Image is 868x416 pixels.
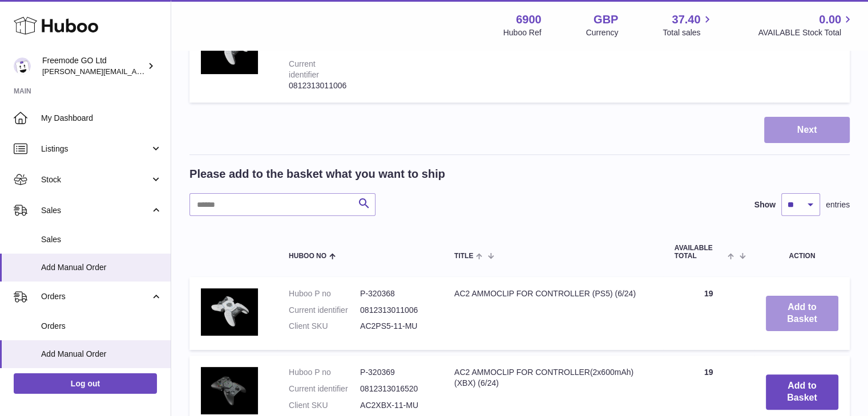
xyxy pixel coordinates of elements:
[289,400,360,411] dt: Client SKU
[201,367,258,414] img: AC2 AMMOCLIP FOR CONTROLLER(2x600mAh) (XBX) (6/24)
[672,12,700,27] span: 37.40
[189,166,445,182] h2: Please add to the basket what you want to ship
[663,277,754,350] td: 19
[594,12,618,27] strong: GBP
[289,367,360,378] dt: Huboo P no
[758,12,854,38] a: 0.00 AVAILABLE Stock Total
[41,291,150,302] span: Orders
[41,205,150,216] span: Sales
[663,12,713,38] a: 37.40 Total sales
[586,27,619,38] div: Currency
[41,113,162,124] span: My Dashboard
[289,384,360,394] dt: Current identifier
[41,262,162,273] span: Add Manual Order
[289,252,326,260] span: Huboo no
[289,321,360,332] dt: Client SKU
[289,80,348,91] div: 0812313011006
[42,55,145,77] div: Freemode GO Ltd
[41,174,150,185] span: Stock
[14,58,31,75] img: lenka.smikniarova@gioteck.com
[360,305,431,316] dd: 0812313011006
[663,27,713,38] span: Total sales
[819,12,841,27] span: 0.00
[289,288,360,299] dt: Huboo P no
[360,367,431,378] dd: P-320369
[360,321,431,332] dd: AC2PS5-11-MU
[766,374,838,410] button: Add to Basket
[758,27,854,38] span: AVAILABLE Stock Total
[289,305,360,316] dt: Current identifier
[764,117,850,144] button: Next
[201,288,258,336] img: AC2 AMMOCLIP FOR CONTROLLER (PS5) (6/24)
[41,234,162,245] span: Sales
[454,252,473,260] span: Title
[360,400,431,411] dd: AC2XBX-11-MU
[826,199,850,210] span: entries
[41,321,162,332] span: Orders
[289,59,319,79] div: Current identifier
[675,244,725,259] span: AVAILABLE Total
[41,144,150,154] span: Listings
[443,277,663,350] td: AC2 AMMOCLIP FOR CONTROLLER (PS5) (6/24)
[360,288,431,299] dd: P-320368
[360,384,431,394] dd: 0812313016520
[14,373,157,394] a: Log out
[503,27,542,38] div: Huboo Ref
[41,349,162,360] span: Add Manual Order
[754,233,850,271] th: Action
[516,12,542,27] strong: 6900
[766,296,838,331] button: Add to Basket
[754,199,776,210] label: Show
[359,15,516,102] td: AC2 AMMOCLIP FOR CONTROLLER (PS5) (6/24)
[42,67,229,76] span: [PERSON_NAME][EMAIL_ADDRESS][DOMAIN_NAME]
